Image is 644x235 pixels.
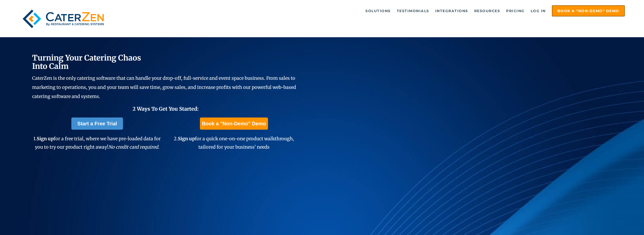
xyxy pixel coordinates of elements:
a: Resources [472,6,503,16]
a: Integrations [433,6,471,16]
em: No credit card required. [108,144,159,150]
span: 2 Ways To Get You Started: [133,106,199,112]
a: Testimonials [394,6,432,16]
div: Navigation Menu [123,5,625,16]
span: 1. for a free trial, where we have pre-loaded data for you to try our product right away! [33,136,161,150]
span: Sign up [37,136,54,142]
span: Turning Your Catering Chaos Into Calm [32,53,141,71]
a: Pricing [504,6,527,16]
span: Sign up [178,136,195,142]
a: Start a Free Trial [71,117,123,130]
a: Solutions [363,6,393,16]
a: Book a "Non-Demo" Demo [552,5,625,16]
a: Book a "Non-Demo" Demo [200,117,268,130]
img: caterzen [19,5,107,32]
iframe: Help widget launcher [599,215,638,229]
a: Log in [528,6,548,16]
span: CaterZen is the only catering software that can handle your drop-off, full-service and event spac... [32,75,296,99]
span: 2. for a quick one-on-one product walkthrough, tailored for your business' needs [174,136,294,150]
